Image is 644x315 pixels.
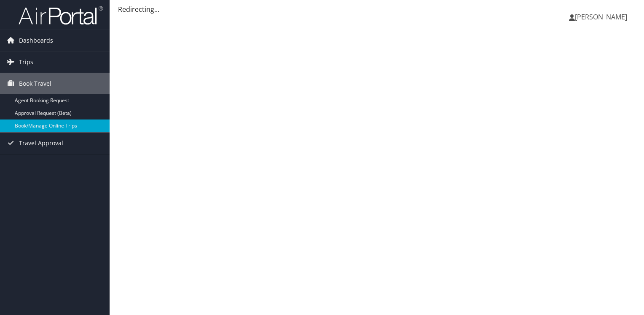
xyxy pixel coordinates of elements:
span: Dashboards [19,30,53,51]
span: Travel Approval [19,133,63,154]
span: [PERSON_NAME] [575,12,627,22]
img: airportal-logo.png [19,5,103,25]
span: Book Travel [19,73,51,94]
span: Trips [19,52,33,73]
div: Redirecting... [118,4,636,14]
a: [PERSON_NAME] [569,4,636,30]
